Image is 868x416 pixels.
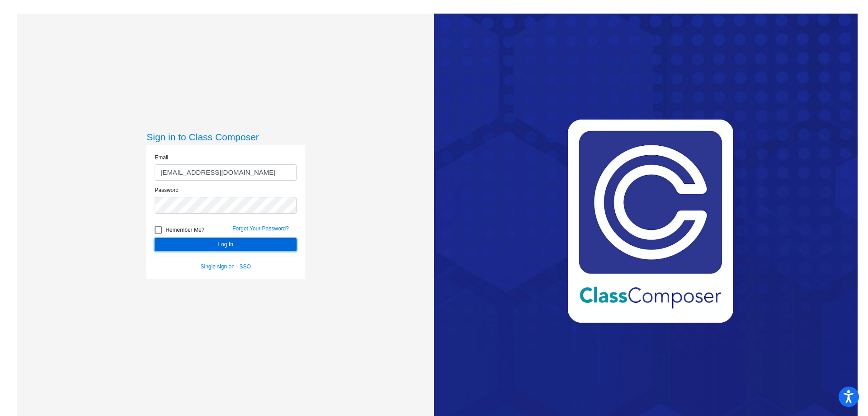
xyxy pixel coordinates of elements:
[155,238,297,251] button: Log In
[155,186,179,194] label: Password
[165,225,204,235] span: Remember Me?
[232,225,289,232] a: Forgot Your Password?
[146,131,305,143] h3: Sign in to Class Composer
[201,263,251,270] a: Single sign on - SSO
[155,153,168,162] label: Email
